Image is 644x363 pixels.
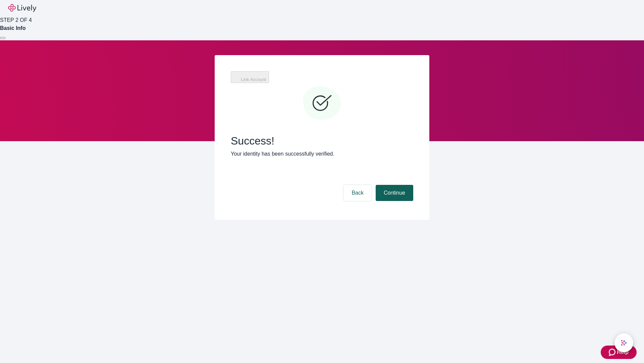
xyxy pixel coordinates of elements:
[609,348,617,356] svg: Zendesk support icon
[614,333,633,352] button: chat
[8,4,36,12] img: Lively
[621,339,627,346] svg: Lively AI Assistant
[231,134,413,147] span: Success!
[231,150,413,158] p: Your identity has been successfully verified.
[302,83,342,124] svg: Checkmark icon
[376,185,413,201] button: Continue
[343,185,372,201] button: Back
[231,71,269,83] button: Link Account
[617,348,629,356] span: Help
[601,346,637,359] button: Zendesk support iconHelp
